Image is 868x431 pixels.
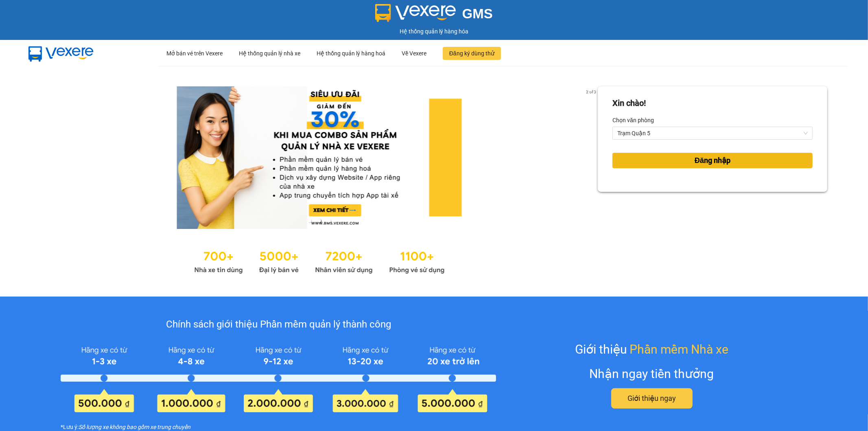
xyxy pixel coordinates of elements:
div: Về Vexere [402,40,426,66]
button: Đăng ký dùng thử [443,47,501,60]
button: previous slide / item [41,86,52,229]
img: mbUUG5Q.png [20,40,102,67]
img: Statistics.png [194,245,445,276]
span: GMS [462,6,493,21]
button: next slide / item [586,86,598,229]
div: Xin chào! [612,97,646,110]
button: Đăng nhập [612,153,813,168]
label: Chọn văn phòng [612,114,654,127]
img: logo 2 [375,4,456,22]
div: Giới thiệu [575,340,728,359]
li: slide item 2 [318,219,321,222]
div: Mở bán vé trên Vexere [166,40,223,66]
li: slide item 3 [328,219,331,222]
p: 2 of 3 [584,86,598,97]
div: Chính sách giới thiệu Phần mềm quản lý thành công [61,317,496,332]
img: policy-intruduce-detail.png [61,343,496,413]
span: Đăng ký dùng thử [449,49,494,58]
span: Giới thiệu ngay [627,393,676,404]
a: GMS [375,12,493,19]
div: Nhận ngay tiền thưởng [590,364,714,383]
button: Giới thiệu ngay [611,388,693,409]
span: Đăng nhập [695,155,730,166]
li: slide item 1 [308,219,311,222]
span: Trạm Quận 5 [617,127,808,139]
div: Hệ thống quản lý hàng hoá [317,40,385,66]
div: Hệ thống quản lý nhà xe [239,40,300,66]
span: Phần mềm Nhà xe [630,340,728,359]
div: Hệ thống quản lý hàng hóa [2,27,866,36]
